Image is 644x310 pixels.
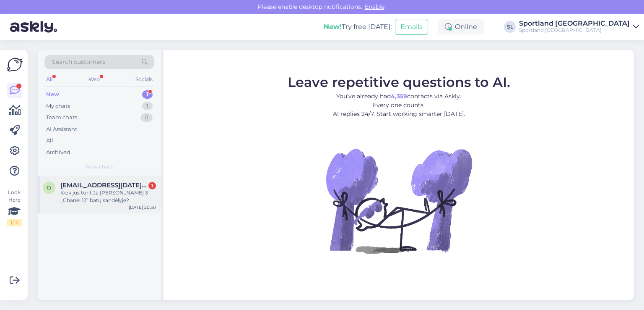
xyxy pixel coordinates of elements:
span: New chats [86,163,113,171]
div: Team chats [46,113,77,122]
div: Sportland [GEOGRAPHIC_DATA] [519,20,630,27]
div: Sportland [GEOGRAPHIC_DATA] [519,27,630,34]
div: Socials [134,74,154,85]
div: All [46,137,53,145]
p: You’ve already had contacts via Askly. Every one counts. AI replies 24/7. Start working smarter [... [288,92,510,118]
div: 0 [140,113,153,122]
div: AI Assistant [46,125,77,134]
div: Kiek jus turit Ja [PERSON_NAME] 3 ,,Chanel 12” batų sandėlyje? [60,189,156,204]
div: All [44,74,54,85]
img: Askly Logo [7,57,23,73]
span: Search customers [52,58,105,66]
div: SL [504,21,516,33]
div: 1 [142,90,153,99]
div: 1 / 3 [7,219,22,226]
button: Emails [395,19,428,35]
div: 1 [148,182,156,189]
div: Online [438,19,484,34]
div: Try free [DATE]: [324,22,392,32]
div: New [46,90,59,99]
div: Look Here [7,189,22,226]
span: domantas.jan5@gmail.com [60,181,148,189]
img: No Chat active [323,125,474,276]
span: d [47,184,51,191]
div: [DATE] 20:50 [129,204,156,210]
span: Enable [362,3,387,11]
div: Web [87,74,101,85]
a: Sportland [GEOGRAPHIC_DATA]Sportland [GEOGRAPHIC_DATA] [519,20,639,34]
b: 4,359 [391,92,407,100]
div: 1 [142,102,153,110]
span: Leave repetitive questions to AI. [288,74,510,90]
div: Archived [46,148,70,157]
div: My chats [46,102,70,110]
b: New! [324,23,342,31]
